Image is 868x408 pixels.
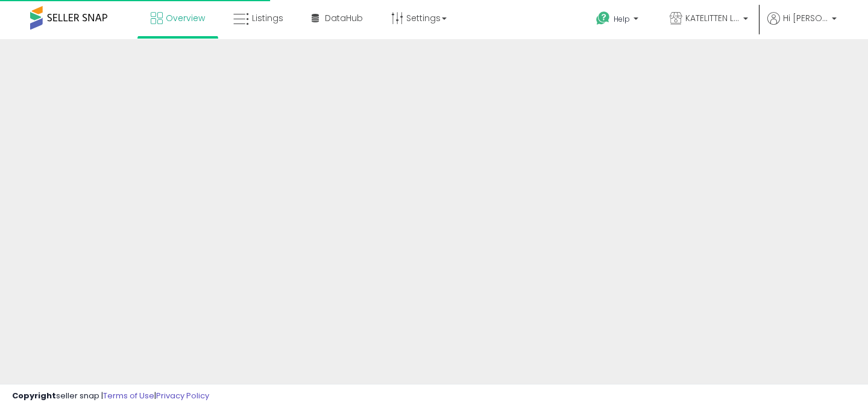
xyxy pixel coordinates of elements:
[596,11,611,26] i: Get Help
[325,12,363,24] span: DataHub
[12,390,56,401] strong: Copyright
[166,12,205,24] span: Overview
[12,391,209,402] div: seller snap | |
[767,12,837,39] a: Hi [PERSON_NAME]
[783,12,828,24] span: Hi [PERSON_NAME]
[587,2,650,39] a: Help
[685,12,740,24] span: KATELITTEN LLC
[156,390,209,401] a: Privacy Policy
[252,12,283,24] span: Listings
[103,390,154,401] a: Terms of Use
[614,14,630,24] span: Help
